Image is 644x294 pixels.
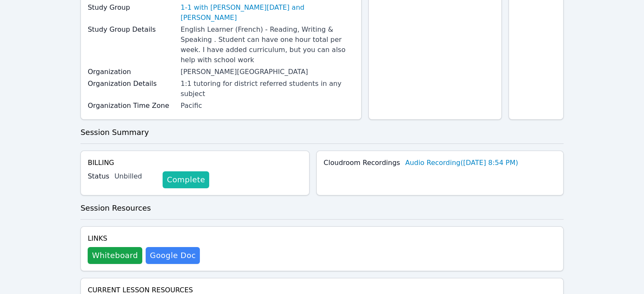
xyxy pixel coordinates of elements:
button: Whiteboard [88,247,142,264]
label: Organization Time Zone [88,101,175,111]
a: Audio Recording([DATE] 8:54 PM) [405,158,518,168]
a: 1-1 with [PERSON_NAME][DATE] and [PERSON_NAME] [180,3,354,23]
a: Google Doc [146,247,200,264]
label: Cloudroom Recordings [323,158,400,168]
label: Organization Details [88,79,175,89]
div: English Learner (French) - Reading, Writing & Speaking . Student can have one hour total per week... [180,25,354,65]
label: Study Group Details [88,25,175,35]
div: Pacific [180,101,354,111]
a: Complete [163,171,209,188]
h3: Session Summary [80,126,564,138]
h4: Billing [88,158,302,168]
h4: Links [88,234,200,244]
label: Study Group [88,3,175,13]
label: Status [88,171,109,181]
h3: Session Resources [80,202,564,214]
div: 1:1 tutoring for district referred students in any subject [180,79,354,99]
label: Organization [88,67,175,77]
div: [PERSON_NAME][GEOGRAPHIC_DATA] [180,67,354,77]
div: Unbilled [114,171,156,181]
